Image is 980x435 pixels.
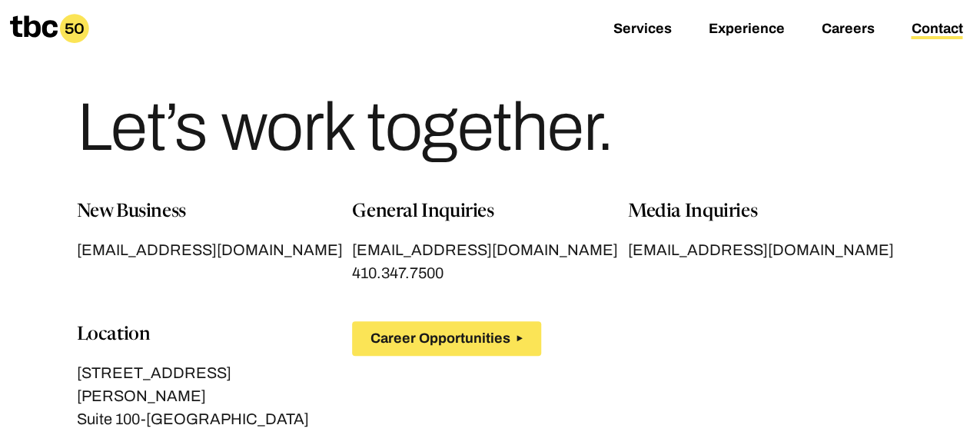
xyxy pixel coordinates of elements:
a: Careers [821,21,874,39]
p: Media Inquiries [628,198,904,226]
span: [EMAIL_ADDRESS][DOMAIN_NAME] [352,241,618,261]
p: [STREET_ADDRESS][PERSON_NAME] [77,361,353,407]
span: Career Opportunities [370,330,510,347]
a: [EMAIL_ADDRESS][DOMAIN_NAME] [352,238,628,261]
a: [EMAIL_ADDRESS][DOMAIN_NAME] [628,238,904,261]
a: 410.347.7500 [352,261,443,284]
p: New Business [77,198,353,226]
a: Contact [911,21,962,39]
button: Career Opportunities [352,321,541,356]
span: [EMAIL_ADDRESS][DOMAIN_NAME] [77,241,343,261]
a: [EMAIL_ADDRESS][DOMAIN_NAME] [77,238,353,261]
h1: Let’s work together. [77,94,613,161]
p: Suite 100-[GEOGRAPHIC_DATA] [77,407,353,430]
a: Services [613,21,671,39]
p: General Inquiries [352,198,628,226]
span: 410.347.7500 [352,264,443,284]
span: [EMAIL_ADDRESS][DOMAIN_NAME] [628,241,894,261]
p: Location [77,321,353,349]
a: Experience [708,21,784,39]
